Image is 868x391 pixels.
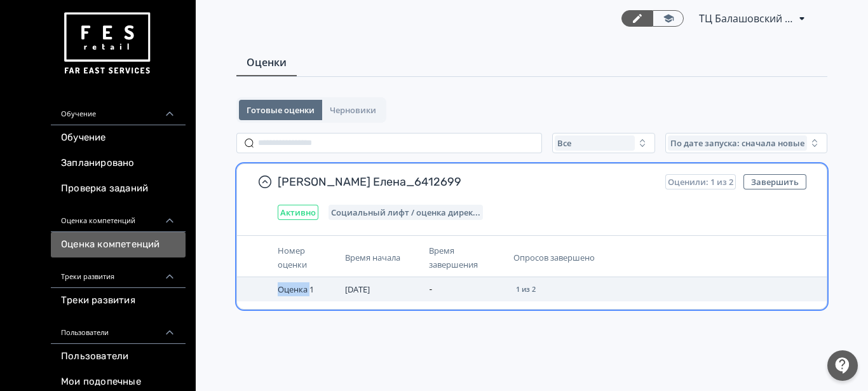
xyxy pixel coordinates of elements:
[330,105,376,115] span: Черновики
[51,288,186,313] a: Треки развития
[278,284,314,295] span: Оценка 1
[51,257,186,288] div: Треки развития
[322,100,384,120] button: Черновики
[247,55,287,70] span: Оценки
[699,11,794,26] span: ТЦ Балашовский Пассаж Балашов СИН 6412699
[51,313,186,344] div: Пользователи
[247,105,315,115] span: Готовые оценки
[51,95,186,125] div: Обучение
[552,133,655,153] button: Все
[51,125,186,151] a: Обучение
[516,285,536,293] span: 1 из 2
[61,8,153,79] img: https://files.teachbase.ru/system/account/57463/logo/medium-936fc5084dd2c598f50a98b9cbe0469a.png
[239,100,322,120] button: Готовые оценки
[653,10,684,27] a: Переключиться в режим ученика
[424,277,508,301] td: -
[51,151,186,176] a: Запланировано
[743,174,806,189] button: Завершить
[51,202,186,232] div: Оценка компетенций
[429,245,478,270] span: Время завершения
[668,177,733,187] span: Оценили: 1 из 2
[51,232,186,257] a: Оценка компетенций
[278,245,307,270] span: Номер оценки
[280,207,316,217] span: Активно
[670,138,804,148] span: По дате запуска: сначала новые
[278,174,655,189] span: [PERSON_NAME] Елена_6412699
[345,284,370,295] span: [DATE]
[665,133,827,153] button: По дате запуска: сначала новые
[513,252,595,263] span: Опросов завершено
[557,138,571,148] span: Все
[345,252,400,263] span: Время начала
[331,207,480,217] span: Социальный лифт / оценка директора магазина
[51,344,186,369] a: Пользователи
[51,176,186,202] a: Проверка заданий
